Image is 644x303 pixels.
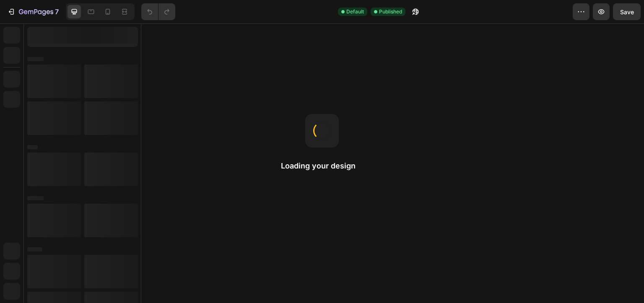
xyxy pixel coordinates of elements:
h2: Loading your design [281,161,363,171]
span: Published [379,8,402,16]
p: 7 [55,7,59,17]
div: Undo/Redo [141,3,175,20]
button: 7 [3,3,62,20]
button: Save [613,3,641,20]
span: Default [346,8,364,16]
span: Save [620,8,634,16]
